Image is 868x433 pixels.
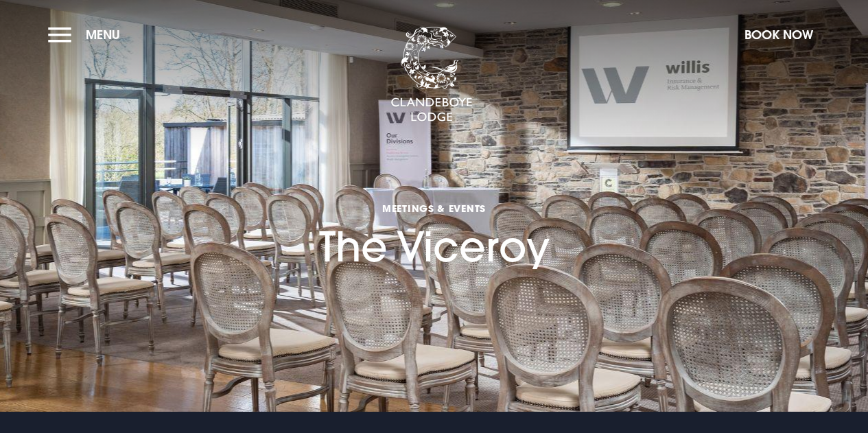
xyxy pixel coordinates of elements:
[319,202,550,215] span: Meetings & Events
[319,148,550,271] h1: The Viceroy
[48,20,127,49] button: Menu
[738,20,820,49] button: Book Now
[86,27,120,43] span: Menu
[390,27,473,123] img: Clandeboye Lodge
